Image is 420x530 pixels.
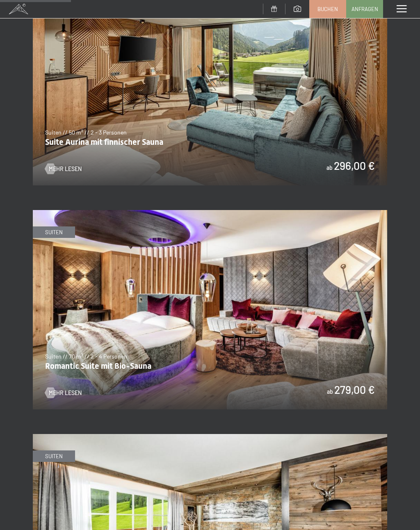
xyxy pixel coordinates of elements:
a: Chaletsuite mit Bio-Sauna [33,434,387,439]
span: Buchen [317,5,338,13]
img: Romantic Suite mit Bio-Sauna [33,210,387,409]
span: Anfragen [352,5,378,13]
a: Anfragen [347,0,383,18]
a: Romantic Suite mit Bio-Sauna [33,210,387,215]
a: Mehr Lesen [45,165,82,173]
span: Mehr Lesen [49,389,82,397]
span: Mehr Lesen [49,165,82,173]
a: Mehr Lesen [45,389,82,397]
a: Buchen [310,0,346,18]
